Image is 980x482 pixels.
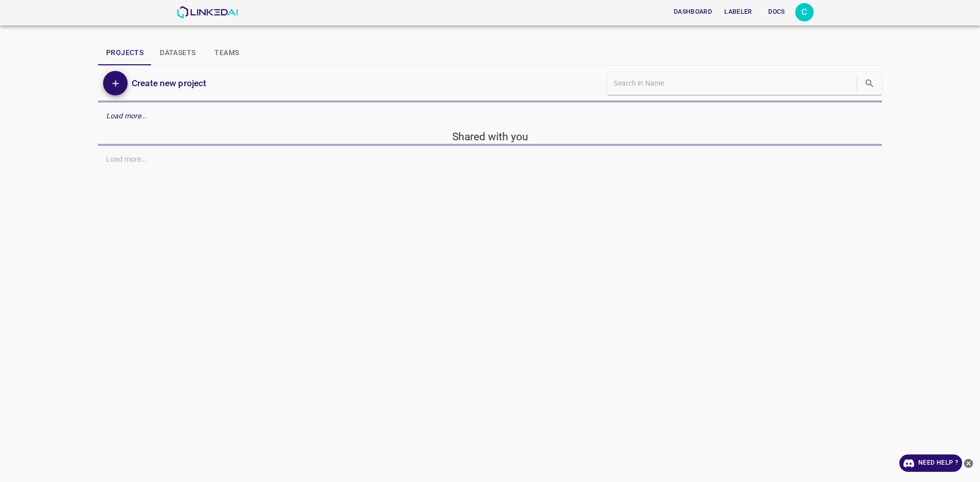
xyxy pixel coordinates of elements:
[614,76,854,91] input: Search in Name
[106,112,148,120] em: Load more...
[98,130,882,144] h5: Shared with you
[761,4,793,20] button: Docs
[98,41,152,65] button: Projects
[962,454,975,472] button: close-help
[670,4,716,20] button: Dashboard
[859,73,880,94] button: search
[795,3,814,21] button: Open settings
[720,4,756,20] button: Labeler
[795,3,814,21] div: C
[152,41,204,65] button: Datasets
[718,2,758,22] a: Labeler
[132,76,206,90] h6: Create new project
[204,41,250,65] button: Teams
[98,107,882,125] div: Load more...
[758,2,795,22] a: Docs
[103,71,128,95] button: Add
[668,2,718,22] a: Dashboard
[899,454,962,472] a: Need Help ?
[128,76,206,90] a: Create new project
[177,6,238,18] img: LinkedAI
